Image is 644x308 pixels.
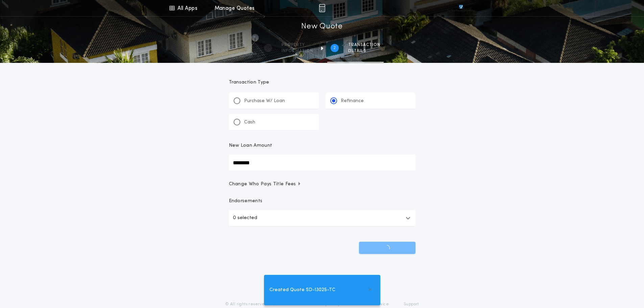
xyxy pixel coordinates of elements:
button: Change Who Pays Title Fees [229,181,415,188]
p: Refinance [341,98,364,104]
span: details [348,48,380,54]
span: Change Who Pays Title Fees [229,181,302,188]
span: information [282,48,313,54]
button: 0 selected [229,210,415,226]
p: Endorsements [229,198,415,205]
p: Cash [244,119,255,126]
h2: 2 [333,45,336,51]
p: Transaction Type [229,79,415,86]
input: New Loan Amount [229,155,415,171]
h1: New Quote [301,21,342,32]
p: New Loan Amount [229,142,272,149]
p: Purchase W/ Loan [244,98,285,104]
img: vs-icon [447,5,475,11]
span: Property [282,42,313,48]
span: Transaction [348,42,380,48]
p: 0 selected [233,214,257,222]
span: Created Quote SD-13025-TC [269,286,335,294]
img: img [319,4,325,12]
